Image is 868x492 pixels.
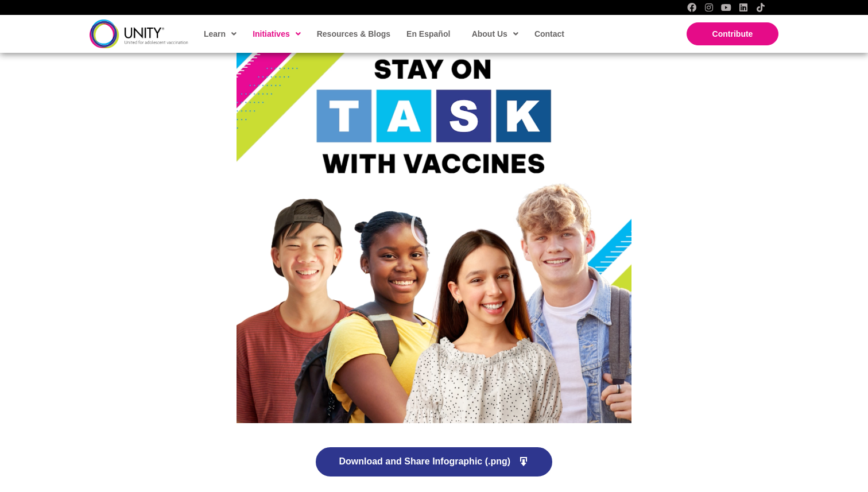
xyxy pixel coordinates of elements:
[406,29,450,38] span: En Español
[756,3,765,12] a: TikTok
[687,3,696,12] a: Facebook
[687,22,778,45] a: Contribute
[472,25,518,42] span: About Us
[722,3,731,12] a: YouTube
[311,21,395,47] a: Resources & Blogs
[466,21,523,47] a: About Us
[339,457,510,467] span: Download and Share Infographic (.png)
[317,29,390,38] span: Resources & Blogs
[401,21,455,47] a: En Español
[315,446,553,478] a: Download and Share Infographic (.png)
[529,21,569,47] a: Contact
[534,29,564,38] span: Contact
[704,3,714,12] a: Instagram
[253,25,301,42] span: Initiatives
[712,29,753,38] span: Contribute
[204,25,237,42] span: Learn
[90,20,188,48] img: unity-logo-dark
[739,3,748,12] a: LinkedIn
[411,203,457,249] div: Play
[237,28,631,423] div: Video Player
